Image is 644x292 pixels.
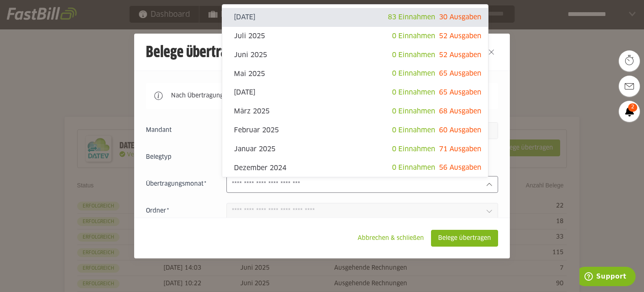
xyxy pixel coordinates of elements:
[439,52,481,58] span: 52 Ausgaben
[222,83,488,102] sl-option: [DATE]
[619,101,640,122] a: 2
[628,103,637,112] span: 2
[439,70,481,77] span: 65 Ausgaben
[439,146,481,153] span: 71 Ausgaben
[392,33,435,39] span: 0 Einnahmen
[392,127,435,134] span: 0 Einnahmen
[439,108,481,115] span: 68 Ausgaben
[222,140,488,159] sl-option: Januar 2025
[392,52,435,58] span: 0 Einnahmen
[392,70,435,77] span: 0 Einnahmen
[392,89,435,96] span: 0 Einnahmen
[222,64,488,83] sl-option: Mai 2025
[222,102,488,121] sl-option: März 2025
[222,158,488,177] sl-option: Dezember 2024
[439,127,481,134] span: 60 Ausgaben
[439,33,481,39] span: 52 Ausgaben
[439,164,481,171] span: 56 Ausgaben
[579,267,636,288] iframe: Öffnet ein Widget, in dem Sie weitere Informationen finden
[431,230,498,247] sl-button: Belege übertragen
[392,146,435,153] span: 0 Einnahmen
[439,89,481,96] span: 65 Ausgaben
[222,27,488,46] sl-option: Juli 2025
[392,108,435,115] span: 0 Einnahmen
[388,14,435,21] span: 83 Einnahmen
[439,14,481,21] span: 30 Ausgaben
[392,164,435,171] span: 0 Einnahmen
[222,8,488,27] sl-option: [DATE]
[222,46,488,65] sl-option: Juni 2025
[351,230,431,247] sl-button: Abbrechen & schließen
[222,121,488,140] sl-option: Februar 2025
